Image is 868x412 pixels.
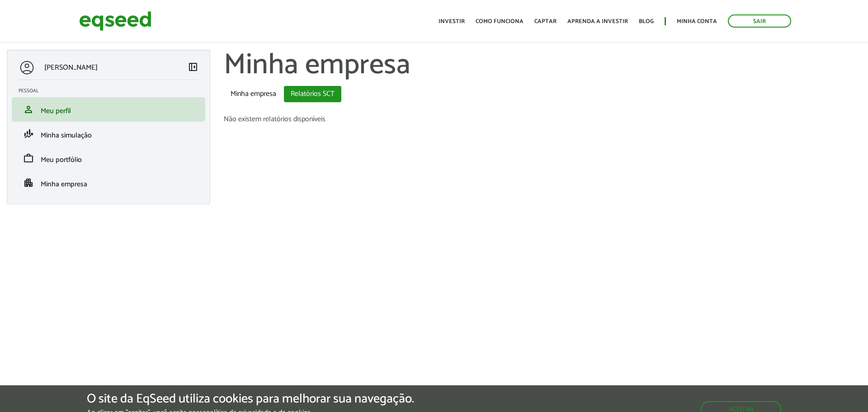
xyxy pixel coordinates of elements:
a: Minha conta [677,19,717,24]
a: Aprenda a investir [567,19,628,24]
a: Relatórios SCT [284,86,341,102]
p: [PERSON_NAME] [44,63,98,72]
a: Captar [534,19,557,24]
a: apartmentMinha empresa [19,177,198,188]
li: Meu perfil [12,97,205,122]
a: Blog [639,19,654,24]
a: Colapsar menu [188,62,198,74]
img: EqSeed [79,9,151,33]
a: personMeu perfil [19,104,198,115]
span: Meu perfil [41,105,71,117]
a: Minha empresa [224,86,283,102]
span: person [23,104,34,115]
span: apartment [23,177,34,188]
span: left_panel_close [188,62,198,72]
li: Minha simulação [12,122,205,146]
h2: Pessoal [19,88,205,94]
li: Minha empresa [12,170,205,195]
a: Sair [728,14,791,28]
span: Minha simulação [41,129,92,142]
a: workMeu portfólio [19,153,198,164]
h1: Minha empresa [224,50,861,81]
li: Meu portfólio [12,146,205,170]
span: Minha empresa [41,178,87,190]
section: Não existem relatórios disponíveis [224,116,861,123]
span: Meu portfólio [41,154,82,166]
a: Investir [439,19,465,24]
span: finance_mode [23,128,34,139]
a: Como funciona [476,19,524,24]
span: work [23,153,34,164]
h5: O site da EqSeed utiliza cookies para melhorar sua navegação. [87,392,414,406]
a: finance_modeMinha simulação [19,128,198,139]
